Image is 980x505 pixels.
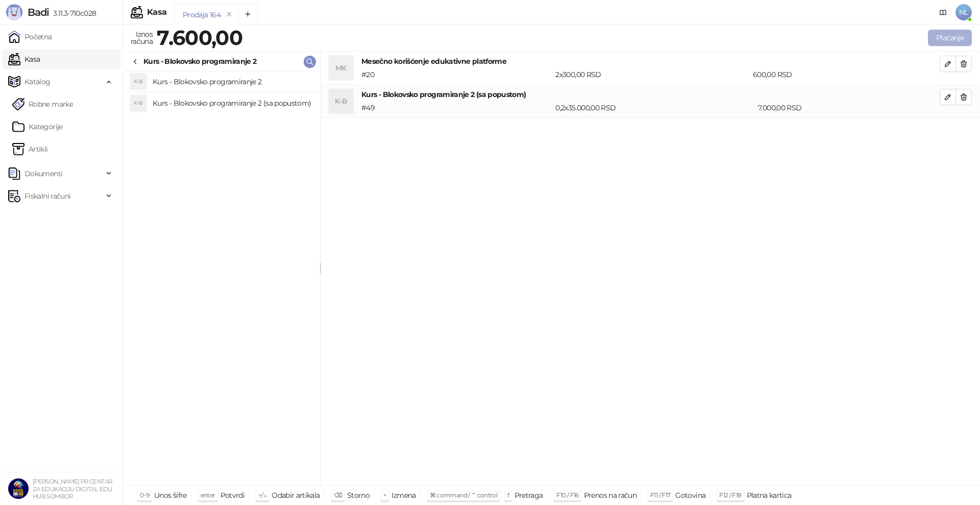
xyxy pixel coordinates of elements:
button: Plaćanje [928,30,972,46]
span: ⌫ [334,491,342,499]
button: Add tab [238,4,258,25]
a: Kategorije [12,116,63,137]
div: MK [329,56,353,80]
span: 0-9 [140,491,149,499]
div: # 49 [359,102,553,113]
div: 2 x 300,00 RSD [553,69,751,80]
h4: Kurs - Blokovsko programiranje 2 (sa popustom) [361,89,940,100]
div: Odabir artikala [272,489,320,502]
div: 0,2 x 35.000,00 RSD [553,102,756,113]
button: remove [223,10,236,19]
div: 7.000,00 RSD [756,102,942,113]
span: F10 / F16 [556,491,578,499]
span: F12 / F18 [719,491,741,499]
span: Dokumenti [24,163,62,184]
div: Prenos na račun [584,489,636,502]
div: Potvrdi [220,489,245,502]
h4: Mesečno korišćenje edukativne platforme [361,56,940,67]
a: Dokumentacija [935,4,951,20]
div: K-B [130,74,146,90]
div: Pretraga [514,489,543,502]
span: Badi [28,6,49,18]
span: ⌘ command / ⌃ control [430,491,498,499]
small: [PERSON_NAME] PR CENTAR ZA EDUKACIJU DIGITAL EDU HUB SOMBOR [33,478,112,500]
div: Unos šifre [154,489,187,502]
div: grid [123,71,320,485]
div: Kurs - Blokovsko programiranje 2 [143,56,257,67]
div: Iznos računa [129,28,155,48]
div: 600,00 RSD [751,69,942,80]
h4: Kurs - Blokovsko programiranje 2 [153,74,312,90]
div: Platna kartica [747,489,792,502]
a: ArtikliArtikli [12,139,48,159]
span: f [507,491,509,499]
span: + [383,491,386,499]
span: F11 / F17 [650,491,670,499]
div: K-B [329,89,353,113]
a: Početna [8,27,52,47]
span: NL [955,4,972,20]
span: ↑/↓ [258,491,266,499]
span: 3.11.3-710c028 [49,9,96,18]
div: Izmena [391,489,415,502]
div: Kasa [147,8,166,16]
img: Logo [6,4,22,20]
span: enter [201,491,215,499]
a: Robne marke [12,94,73,114]
strong: 7.600,00 [157,25,242,50]
a: Kasa [8,49,40,69]
span: Katalog [24,71,51,92]
span: Fiskalni računi [24,186,70,206]
img: 64x64-companyLogo-6589dfca-888d-4393-bd32-b9a269fe06b0.png [8,478,29,499]
div: # 20 [359,69,553,80]
div: Gotovina [675,489,705,502]
div: Prodaja 164 [183,9,220,20]
div: Storno [347,489,370,502]
h4: Kurs - Blokovsko programiranje 2 (sa popustom) [153,95,312,111]
div: K-B [130,95,146,111]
